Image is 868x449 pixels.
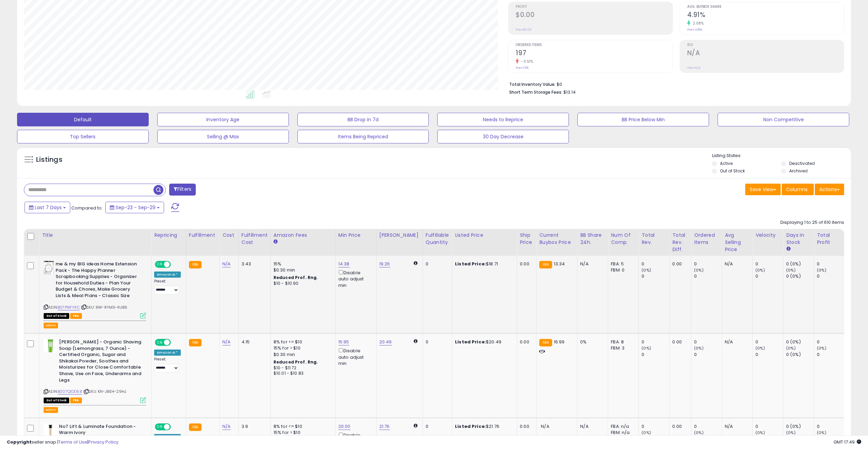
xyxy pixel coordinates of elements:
small: (0%) [642,345,651,351]
div: 0 [694,261,722,267]
div: Days In Stock [786,232,811,246]
div: 0 [426,339,447,345]
div: Total Profit [817,232,842,246]
span: ROI [687,43,844,47]
div: 0.00 [672,423,686,430]
label: Active [720,160,733,166]
img: 51ulENvzdYL._SL40_.jpg [44,261,54,275]
span: ON [156,340,164,345]
button: Non Competitive [718,113,849,126]
b: No7 Lift & Luminate Foundation - Warm Ivory [59,423,142,438]
div: Min Price [338,232,373,239]
button: Filters [169,184,196,196]
div: 8% for <= $10 [274,423,330,430]
button: 30 Day Decrease [437,130,569,143]
small: (0%) [642,267,651,273]
small: FBA [189,423,202,431]
label: Archived [789,168,808,174]
div: 0 [426,261,447,267]
div: 0 [694,352,722,358]
div: $0.30 min [274,352,330,358]
small: FBA [539,261,552,268]
span: | SKU: 9W-RYM3-4U85 [81,305,127,310]
div: 0% [580,339,603,345]
img: 41LiBE-M5jS._SL40_.jpg [44,339,57,353]
div: 0.00 [672,339,686,345]
button: Save View [745,184,781,195]
span: 13.34 [554,261,565,267]
div: 0.00 [520,423,531,430]
div: 0 (0%) [786,339,814,345]
div: 0.00 [672,261,686,267]
button: Inventory Age [157,113,289,126]
small: (0%) [786,345,796,351]
div: Total Rev. Diff. [672,232,688,253]
button: admin [44,407,58,413]
a: Terms of Use [58,439,87,445]
span: 2025-10-7 17:49 GMT [834,439,861,445]
div: Preset: [154,357,181,372]
div: 0 [755,423,783,430]
span: FBA [70,313,82,319]
h2: N/A [687,49,844,58]
div: $21.76 [455,423,512,430]
div: Listed Price [455,232,514,239]
div: N/A [580,423,603,430]
div: Fulfillment Cost [241,232,268,246]
small: Amazon Fees. [274,239,278,245]
div: Fulfillment [189,232,217,239]
small: (0%) [817,267,826,273]
small: (0%) [817,345,826,351]
div: 15% [274,261,330,267]
div: FBM: 0 [611,267,633,273]
div: 8% for <= $10 [274,339,330,345]
label: Out of Stock [720,168,745,174]
a: 14.38 [338,261,350,267]
div: Disable auto adjust min [338,269,371,289]
div: Disable auto adjust min [338,347,371,367]
div: 0 [817,352,844,358]
div: 0 [755,273,783,279]
div: 3.43 [241,261,265,267]
span: Sep-23 - Sep-29 [116,204,156,211]
a: N/A [222,339,231,345]
div: 3.9 [241,423,265,430]
span: ON [156,424,164,430]
div: ASIN: [44,261,146,318]
li: $0 [509,80,839,88]
div: 0 [817,273,844,279]
div: 0 [426,423,447,430]
div: Ordered Items [694,232,719,246]
h2: 197 [516,49,672,58]
span: FBA [70,398,82,403]
div: Current Buybox Price [539,232,574,246]
div: 0 [817,339,844,345]
div: 4.15 [241,339,265,345]
div: Preset: [154,279,181,294]
div: N/A [725,423,747,430]
small: Days In Stock. [786,246,790,252]
div: 0 [642,273,669,279]
small: FBA [189,339,202,346]
img: 31CGFaPUgtL._SL40_.jpg [44,423,57,437]
small: FBA [189,261,202,268]
div: 0 (0%) [786,423,814,430]
div: 0 [642,261,669,267]
div: Total Rev. [642,232,666,246]
b: Listed Price: [455,261,486,267]
span: 16.99 [554,339,565,345]
h2: 4.91% [687,11,844,20]
button: Sep-23 - Sep-29 [105,202,164,213]
span: Ordered Items [516,43,672,47]
div: 0.00 [520,261,531,267]
button: admin [44,323,58,328]
div: [PERSON_NAME] [379,232,420,239]
b: Total Inventory Value: [509,81,556,87]
span: Last 7 Days [35,204,62,211]
div: FBA: 5 [611,261,633,267]
div: N/A [725,261,747,267]
div: 0 [755,339,783,345]
div: Velocity [755,232,780,239]
b: Reduced Prof. Rng. [274,275,318,280]
span: OFF [170,262,181,267]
